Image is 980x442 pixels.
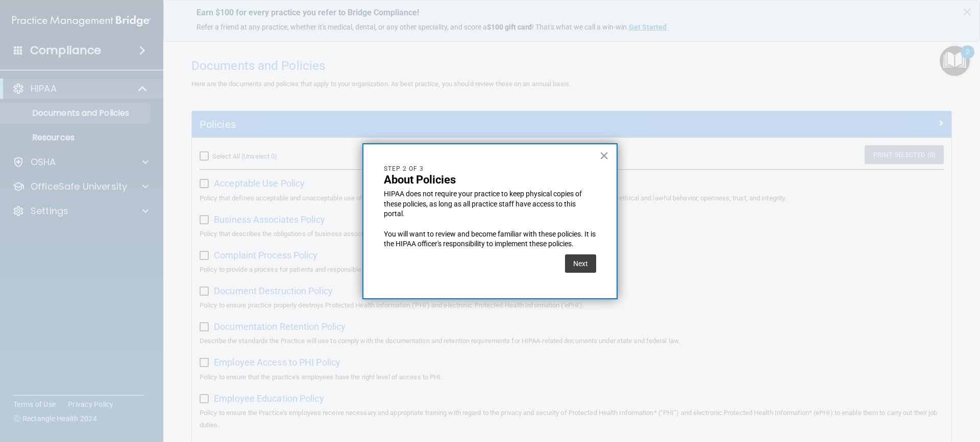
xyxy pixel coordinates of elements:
[384,165,596,173] p: Step 2 of 3
[599,147,609,164] button: Close
[565,254,596,273] button: Next
[384,189,596,219] p: HIPAA does not require your practice to keep physical copies of these policies, as long as all pr...
[384,229,596,249] p: You will want to review and become familiar with these policies. It is the HIPAA officer's respon...
[384,173,596,187] p: About Policies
